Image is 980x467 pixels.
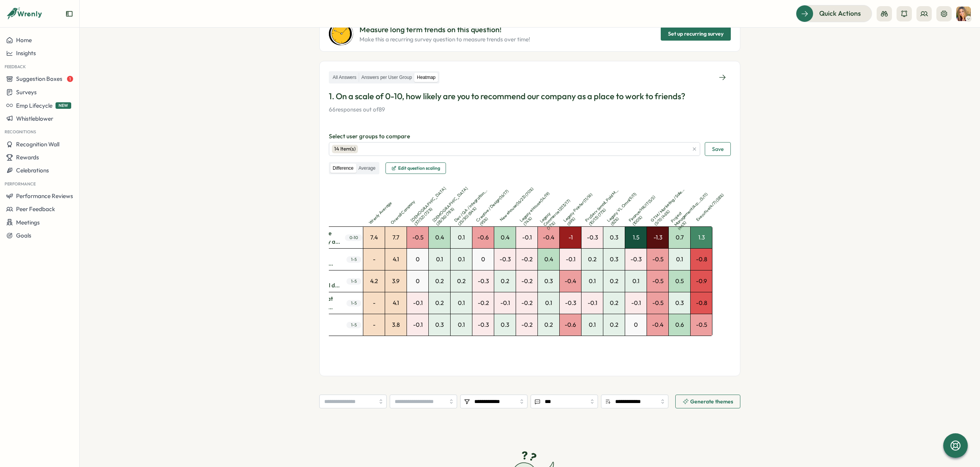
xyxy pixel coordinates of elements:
[410,187,449,227] p: [DEMOGRAPHIC_DATA] ( 37 / 52 ) ( 72 %)
[385,292,407,314] div: 4.1
[472,227,494,248] div: -0.6
[562,187,602,227] p: Legacy Pointer ( 11 / 16 ) ( 69 %)
[16,154,39,161] span: Rewards
[603,270,625,292] div: 0.2
[345,234,363,241] span: 0 - 10
[603,249,625,270] div: 0.3
[581,249,603,270] div: 0.2
[16,232,31,239] span: Goals
[346,322,361,328] span: 1 - 5
[16,115,53,122] span: Whistleblower
[675,395,740,408] button: Generate themes
[363,270,385,292] div: 4.2
[429,227,450,248] div: 0.4
[429,292,450,314] div: 0.2
[647,227,668,248] div: -1.3
[16,49,36,57] span: Insights
[329,132,731,141] p: Select user groups to compare
[560,270,581,292] div: -0.4
[363,249,385,270] div: -
[538,227,559,248] div: -0.4
[819,8,861,18] span: Quick Actions
[472,249,494,270] div: 0
[603,227,625,248] div: 0.3
[796,5,872,22] button: Quick Actions
[691,227,712,248] div: 1.3
[516,227,537,248] div: -0.1
[346,300,361,306] span: 1 - 5
[16,75,62,82] span: Suggestion Boxes
[606,187,646,227] p: Legacy VL Omni ( 9 / 11 ) ( 82 %)
[359,73,414,82] label: Answers per User Group
[691,249,712,270] div: -0.8
[451,314,472,336] div: 0.1
[407,292,428,314] div: -0.1
[538,249,559,270] div: 0.4
[625,249,647,270] div: -0.3
[647,292,668,314] div: -0.5
[494,314,516,336] div: 0.3
[330,73,359,82] label: All Answers
[691,314,712,336] div: -0.5
[472,270,494,292] div: -0.3
[516,270,537,292] div: -0.2
[560,292,581,314] div: -0.3
[669,227,690,248] div: 0.7
[494,227,516,248] div: 0.4
[429,314,450,336] div: 0.3
[499,187,535,223] p: New ehouse ( 16 / 23 ) ( 70 %)
[581,270,603,292] div: 0.1
[407,249,428,270] div: 0
[415,73,438,82] label: Heatmap
[356,164,377,173] label: Average
[538,314,559,336] div: 0.2
[67,76,73,82] span: 1
[669,270,690,292] div: 0.5
[346,278,361,285] span: 1 - 5
[603,292,625,314] div: 0.2
[669,292,690,314] div: 0.3
[661,27,731,41] button: Set up recurring survey
[56,102,71,109] span: NEW
[625,270,647,292] div: 0.1
[584,187,624,227] p: ProServ (email, Paid M... ( 10 / 13 ) ( 77 %)
[956,7,971,21] img: Tarin O'Neill
[472,314,494,336] div: -0.3
[647,249,668,270] div: -0.5
[429,249,450,270] div: 0.1
[451,249,472,270] div: 0.1
[429,270,450,292] div: 0.2
[603,314,625,336] div: 0.2
[560,249,581,270] div: -0.1
[669,249,690,270] div: 0.1
[519,187,559,227] p: Legacy eHouse ( 14 / 19 ) ( 74 %)
[385,162,446,174] button: Edit question scaling
[359,24,530,36] p: Measure long term trends on this question!
[625,314,647,336] div: 0
[668,27,724,40] span: Set up recurring survey
[712,143,724,156] span: Save
[407,314,428,336] div: -0.1
[647,314,668,336] div: -0.4
[385,270,407,292] div: 3.9
[16,102,52,109] span: Emp Lifecycle
[398,166,440,170] span: Edit question scaling
[390,190,426,226] p: Overall Company
[625,227,647,248] div: 1.5
[407,270,428,292] div: 0
[539,188,582,231] p: Legacy Commerce12 ( 13 / 17 ) ( 77 %)
[695,187,731,223] p: Executive ( 4 / 7 ) ( 58 %)
[690,399,733,404] span: Generate themes
[359,35,530,44] p: Make this a recurring survey question to measure trends over time!
[669,314,690,336] div: 0.6
[363,292,385,314] div: -
[329,105,731,114] p: 66 responses out of 89
[516,292,537,314] div: -0.2
[330,164,356,173] label: Difference
[650,187,689,227] p: GTM / Marketing / Sale... ( 5 / 11 ) ( 46 %)
[560,227,581,248] div: -1
[494,292,516,314] div: -0.1
[581,314,603,336] div: 0.1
